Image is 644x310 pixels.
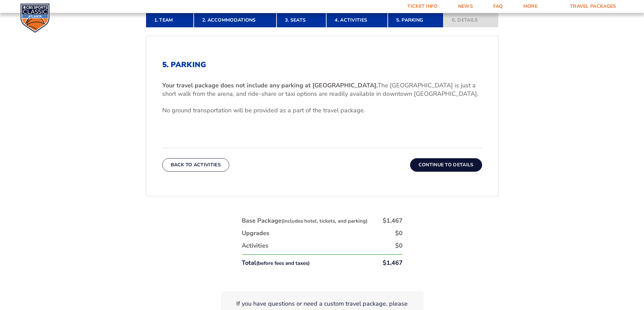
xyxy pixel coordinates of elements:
[242,259,310,267] div: Total
[20,3,50,33] img: CBS Sports Classic
[326,13,388,28] a: 4. Activities
[162,81,378,89] b: Your travel package does not include any parking at [GEOGRAPHIC_DATA].
[194,13,277,28] a: 2. Accommodations
[162,60,482,69] h2: 5. Parking
[242,242,268,250] div: Activities
[383,217,403,225] div: $1,467
[242,229,269,237] div: Upgrades
[410,158,482,172] button: Continue To Details
[162,106,482,115] p: No ground transportation will be provided as a part of the travel package.
[395,242,403,250] div: $0
[162,158,229,172] button: Back To Activities
[277,13,326,28] a: 3. Seats
[395,229,403,237] div: $0
[282,218,367,224] small: (includes hotel, tickets, and parking)
[146,13,194,28] a: 1. Team
[383,259,403,267] div: $1,467
[242,217,367,225] div: Base Package
[256,260,310,266] small: (before fees and taxes)
[162,81,482,98] p: The [GEOGRAPHIC_DATA] is just a short walk from the arena, and ride-share or taxi options are rea...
